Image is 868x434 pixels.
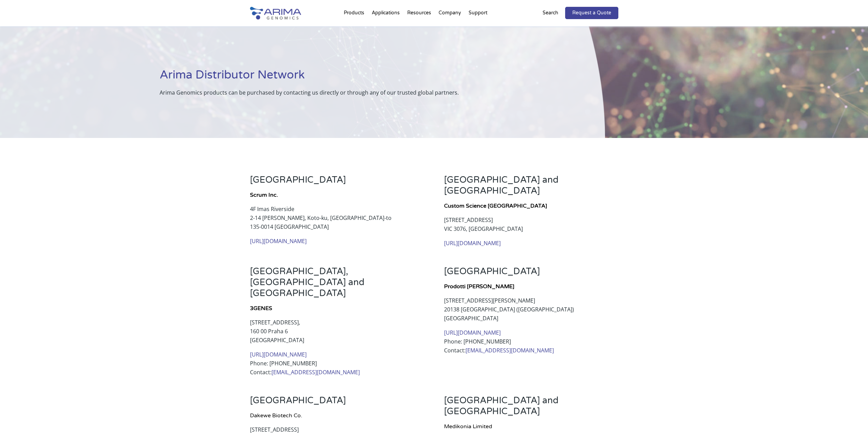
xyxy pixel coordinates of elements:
img: Arima-Genomics-logo [250,7,301,19]
a: [URL][DOMAIN_NAME] [250,351,307,358]
p: Phone: [PHONE_NUMBER] Contact: [444,328,618,355]
strong: Scrum Inc. [250,192,278,198]
p: Search [543,9,558,17]
p: [STREET_ADDRESS], 160 00 Praha 6 [GEOGRAPHIC_DATA] [250,318,424,350]
h3: [GEOGRAPHIC_DATA], [GEOGRAPHIC_DATA] and [GEOGRAPHIC_DATA] [250,266,424,304]
h3: [GEOGRAPHIC_DATA] [250,395,424,411]
a: Custom Science [GEOGRAPHIC_DATA] [444,202,547,209]
h3: [GEOGRAPHIC_DATA] and [GEOGRAPHIC_DATA] [444,174,618,201]
a: [URL][DOMAIN_NAME] [250,237,307,245]
h3: [GEOGRAPHIC_DATA] [444,266,618,282]
a: [EMAIL_ADDRESS][DOMAIN_NAME] [466,347,554,354]
p: [STREET_ADDRESS][PERSON_NAME] 20138 [GEOGRAPHIC_DATA] ([GEOGRAPHIC_DATA]) [GEOGRAPHIC_DATA] [444,296,618,328]
p: Phone: [PHONE_NUMBER] Contact: [250,350,424,377]
h3: [GEOGRAPHIC_DATA] [250,174,424,191]
strong: 3GENES [250,305,272,312]
h4: Dakewe Biotech Co. [250,411,424,425]
p: 4F Imas Riverside 2-14 [PERSON_NAME], Koto-ku, [GEOGRAPHIC_DATA]-to 135-0014 [GEOGRAPHIC_DATA] [250,205,424,237]
h1: Arima Distributor Network [160,67,571,88]
a: [EMAIL_ADDRESS][DOMAIN_NAME] [271,368,360,376]
p: [STREET_ADDRESS] VIC 3076, [GEOGRAPHIC_DATA] [444,215,618,239]
p: Arima Genomics products can be purchased by contacting us directly or through any of our trusted ... [160,88,571,97]
a: [URL][DOMAIN_NAME] [444,329,501,336]
strong: Prodotti [PERSON_NAME] [444,283,514,290]
a: [URL][DOMAIN_NAME] [444,239,501,247]
h3: [GEOGRAPHIC_DATA] and [GEOGRAPHIC_DATA] [444,395,618,422]
a: Request a Quote [565,7,618,19]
